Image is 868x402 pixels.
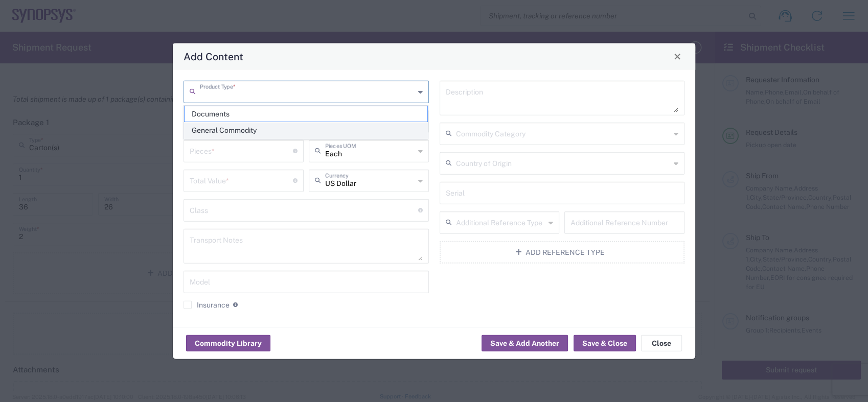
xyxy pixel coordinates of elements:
[186,335,270,351] button: Commodity Library
[184,49,243,64] h4: Add Content
[185,123,428,138] span: General Commodity
[185,106,428,122] span: Documents
[641,335,682,351] button: Close
[574,335,636,351] button: Save & Close
[670,49,684,63] button: Close
[440,241,685,263] button: Add Reference Type
[482,335,568,351] button: Save & Add Another
[184,300,230,309] label: Insurance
